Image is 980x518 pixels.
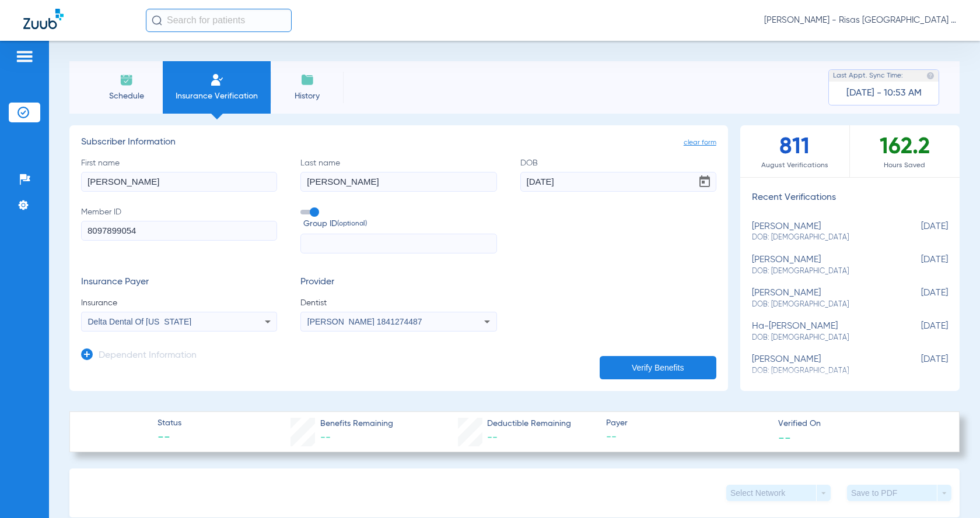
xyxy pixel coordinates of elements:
span: [DATE] [890,321,948,343]
span: Insurance [81,297,277,309]
label: First name [81,157,277,192]
label: Last name [300,157,496,192]
input: Search for patients [146,9,292,32]
span: clear form [684,137,716,149]
img: Zuub Logo [23,9,64,29]
span: Benefits Remaining [320,418,393,430]
span: Insurance Verification [171,90,262,102]
img: hamburger-icon [15,50,34,64]
span: August Verifications [740,160,849,171]
span: DOB: [DEMOGRAPHIC_DATA] [752,299,890,310]
span: DOB: [DEMOGRAPHIC_DATA] [752,232,890,243]
div: [PERSON_NAME] [752,288,890,309]
span: Delta Dental Of [US_STATE] [88,317,192,326]
span: Dentist [300,297,496,309]
span: Last Appt. Sync Time: [833,70,903,82]
span: Deductible Remaining [487,418,571,430]
span: DOB: [DEMOGRAPHIC_DATA] [752,266,890,277]
h3: Subscriber Information [81,137,716,149]
span: History [279,90,335,102]
span: [PERSON_NAME] - Risas [GEOGRAPHIC_DATA] General [764,15,957,26]
button: Open calendar [693,170,716,193]
button: Verify Benefits [600,356,716,379]
span: Hours Saved [850,160,960,171]
span: DOB: [DEMOGRAPHIC_DATA] [752,333,890,343]
img: Search Icon [152,15,162,26]
h3: Provider [300,277,496,288]
span: -- [778,431,791,443]
span: [PERSON_NAME] 1841274487 [307,317,422,326]
span: [DATE] [890,255,948,276]
input: DOBOpen calendar [520,172,716,192]
input: Last name [300,172,496,192]
div: [PERSON_NAME] [752,221,890,243]
div: ha-[PERSON_NAME] [752,321,890,343]
span: Schedule [99,90,154,102]
span: [DATE] - 10:53 AM [846,87,922,99]
span: -- [606,430,768,445]
img: last sync help info [926,72,935,80]
h3: Insurance Payer [81,277,277,288]
span: Status [157,417,181,429]
div: [PERSON_NAME] [752,354,890,376]
label: Member ID [81,206,277,254]
span: [DATE] [890,221,948,243]
span: Payer [606,417,768,429]
span: -- [320,432,331,443]
input: Member ID [81,221,277,241]
span: [DATE] [890,288,948,309]
span: Group ID [303,218,496,230]
span: -- [487,432,498,443]
label: DOB [520,157,716,192]
small: (optional) [337,218,367,230]
div: 811 [740,125,850,177]
span: [DATE] [890,354,948,376]
span: DOB: [DEMOGRAPHIC_DATA] [752,366,890,376]
img: Schedule [120,73,134,87]
img: Manual Insurance Verification [210,73,224,87]
iframe: Chat Widget [922,462,980,518]
h3: Dependent Information [99,350,197,362]
span: -- [157,430,181,446]
h3: Recent Verifications [740,192,960,204]
span: Verified On [778,418,940,430]
div: [PERSON_NAME] [752,255,890,276]
input: First name [81,172,277,192]
img: History [300,73,314,87]
div: 162.2 [850,125,960,177]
